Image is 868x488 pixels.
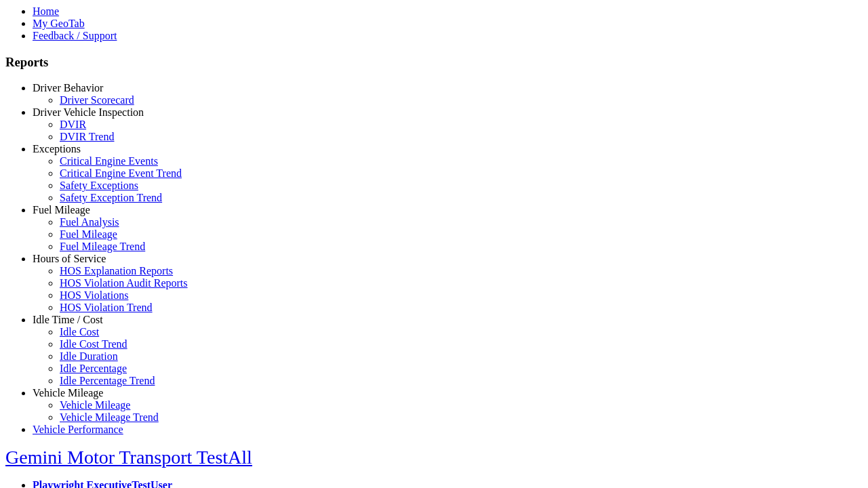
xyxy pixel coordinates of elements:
a: Idle Percentage Trend [60,375,155,386]
a: Fuel Analysis [60,216,119,228]
a: My GeoTab [33,18,85,29]
a: Safety Exception Trend [60,192,162,203]
a: Vehicle Mileage Trend [60,411,159,423]
a: Feedback / Support [33,30,117,41]
a: Driver Vehicle Inspection [33,106,144,118]
a: Idle Duration [60,350,118,362]
a: Vehicle Performance [33,424,123,435]
a: Driver Scorecard [60,94,134,106]
a: Idle Time / Cost [33,314,103,325]
a: Driver Behavior [33,82,103,94]
a: Gemini Motor Transport TestAll [5,447,252,468]
a: Idle Cost Trend [60,338,127,350]
a: Idle Cost [60,326,99,338]
a: Hours of Service [33,253,106,264]
a: Critical Engine Events [60,155,158,167]
a: DVIR Trend [60,131,114,142]
a: DVIR [60,119,86,130]
a: HOS Explanation Reports [60,265,173,277]
a: HOS Violation Audit Reports [60,277,188,289]
a: Fuel Mileage [33,204,90,216]
a: Critical Engine Event Trend [60,167,182,179]
a: HOS Violations [60,289,128,301]
a: Idle Percentage [60,363,127,374]
a: Home [33,5,59,17]
a: Vehicle Mileage [60,399,130,411]
a: Vehicle Mileage [33,387,103,399]
a: Safety Exceptions [60,180,138,191]
a: HOS Violation Trend [60,302,153,313]
a: Fuel Mileage Trend [60,241,145,252]
a: Fuel Mileage [60,228,117,240]
a: Exceptions [33,143,81,155]
h3: Reports [5,55,863,70]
